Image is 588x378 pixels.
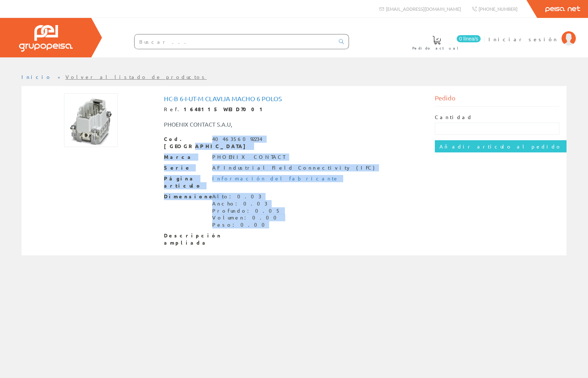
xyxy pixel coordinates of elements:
[212,200,281,207] div: Ancho: 0.03
[159,120,316,128] div: PHOENIX CONTACT S.A.U,
[386,6,461,12] span: [EMAIL_ADDRESS][DOMAIN_NAME]
[435,114,473,121] label: Cantidad
[212,175,339,181] a: Información del fabricante
[212,214,281,221] div: Volumen: 0.00
[212,136,262,143] div: 4046356092234
[164,153,207,161] span: Marca
[164,95,424,102] h1: HC-B 6-I-UT-M clavija macho 6 polos
[164,175,207,189] span: Página artículo
[135,34,335,49] input: Buscar ...
[212,164,375,171] div: AF Industrial Field Connectivity (IFC)
[64,93,118,147] img: Foto artículo HC-B 6-I-UT-M clavija macho 6 polos (150x150)
[457,35,481,42] span: 0 línea/s
[164,232,207,246] span: Descripción ampliada
[435,140,567,152] input: Añadir artículo al pedido
[164,136,207,150] span: Cod. [GEOGRAPHIC_DATA]
[435,93,559,107] div: Pedido
[212,221,281,228] div: Peso: 0.00
[65,74,207,80] a: Volver al listado de productos
[164,106,424,113] div: Ref.
[19,25,73,52] img: Grupo Peisa
[164,193,207,200] span: Dimensiones
[478,6,517,12] span: [PHONE_NUMBER]
[212,207,281,214] div: Profundo: 0.05
[184,106,266,112] strong: 1648115 WEID7001
[212,193,281,200] div: Alto: 0.03
[164,164,207,171] span: Serie
[489,36,558,43] span: Iniciar sesión
[21,74,52,80] a: Inicio
[212,153,285,161] div: PHOENIX CONTACT
[412,44,461,52] span: Pedido actual
[489,30,576,37] a: Iniciar sesión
